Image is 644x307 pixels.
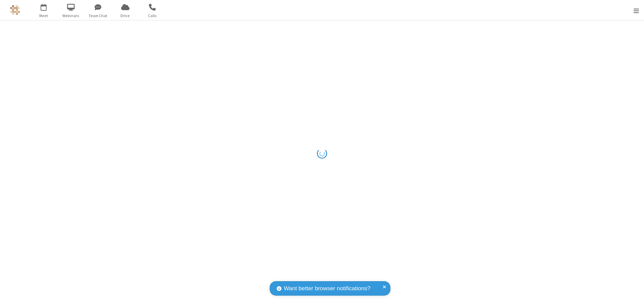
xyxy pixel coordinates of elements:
[140,13,165,19] span: Calls
[10,5,20,15] img: QA Selenium DO NOT DELETE OR CHANGE
[113,13,138,19] span: Drive
[31,13,56,19] span: Meet
[284,284,370,293] span: Want better browser notifications?
[86,13,111,19] span: Team Chat
[58,13,84,19] span: Webinars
